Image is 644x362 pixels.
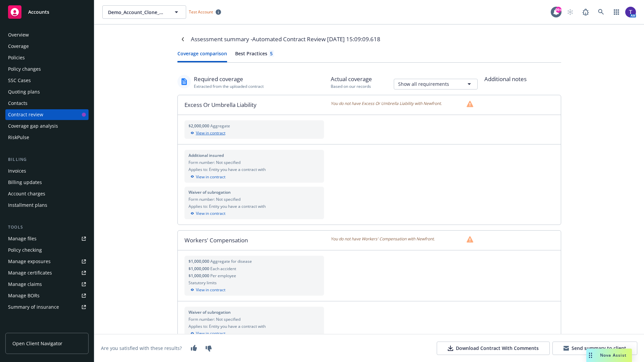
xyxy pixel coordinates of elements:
[189,330,320,337] div: View in contract
[610,5,623,19] a: Switch app
[448,345,539,352] div: Download Contract With Comments
[331,75,372,83] div: Actual coverage
[194,75,264,83] div: Required coverage
[189,210,320,217] div: View in contract
[8,267,52,278] div: Manage certificates
[194,83,264,89] div: Extracted from the uploaded contract
[178,231,331,250] div: Workers' Compensation
[102,5,186,19] button: Demo_Account_Clone_QA_CR_Tests_Client
[178,95,331,115] div: Excess Or Umbrella Liability
[189,196,320,202] div: Form number: Not specified
[5,279,89,290] a: Manage claims
[177,50,227,62] button: Coverage comparison
[189,153,320,158] div: Additional insured
[5,156,89,163] div: Billing
[28,9,49,15] span: Accounts
[189,266,210,271] span: $1,000,000
[8,29,29,40] div: Overview
[8,290,40,301] div: Manage BORs
[108,9,166,16] span: Demo_Account_Clone_QA_CR_Tests_Client
[586,349,595,362] div: Drag to move
[189,160,320,165] div: Form number: Not specified
[331,236,435,243] span: You do not have Workers' Compensation with Newfront.
[5,29,89,40] a: Overview
[177,34,188,45] a: Navigate back
[331,83,372,89] div: Based on our records
[5,256,89,267] a: Manage exposures
[210,266,236,271] span: Each accident
[5,64,89,74] a: Policy changes
[5,166,89,176] a: Invoices
[189,287,320,293] div: View in contract
[552,342,637,355] button: Send summary to client
[437,342,550,355] button: Download Contract With Comments
[8,245,42,255] div: Policy checking
[5,326,89,333] div: Analytics hub
[210,258,252,264] span: Aggregate for disease
[189,130,320,136] div: View in contract
[189,9,213,15] span: Test Account
[5,224,89,231] div: Tools
[5,132,89,143] a: RiskPulse
[5,290,89,301] a: Manage BORs
[5,3,89,21] a: Accounts
[5,41,89,52] a: Coverage
[5,52,89,63] a: Policies
[189,258,210,264] span: $1,000,000
[8,166,26,176] div: Invoices
[594,5,608,19] a: Search
[8,75,31,86] div: SSC Cases
[5,267,89,278] a: Manage certificates
[191,35,380,44] div: Assessment summary - Automated Contract Review [DATE] 15:09:09.618
[189,174,320,180] div: View in contract
[210,123,230,129] span: Aggregate
[8,41,29,52] div: Coverage
[625,7,636,17] img: photo
[235,50,274,57] div: Best Practices
[563,5,577,19] a: Start snowing
[5,98,89,109] a: Contacts
[189,203,320,209] div: Applies to: Entity you have a contract with
[563,345,626,352] div: Send summary to client
[12,340,62,347] span: Open Client Navigator
[8,132,29,143] div: RiskPulse
[189,123,210,129] span: $2,000,000
[555,7,561,13] div: 99+
[579,5,592,19] a: Report a Bug
[189,316,320,322] div: Form number: Not specified
[331,101,442,107] span: You do not have Excess Or Umbrella Liability with Newfront.
[600,352,627,358] span: Nova Assist
[8,98,28,109] div: Contacts
[5,86,89,97] a: Quoting plans
[8,233,37,244] div: Manage files
[5,75,89,86] a: SSC Cases
[101,345,182,352] div: Are you satisfied with these results?
[8,256,51,267] div: Manage exposures
[484,75,561,83] div: Additional notes
[8,86,40,97] div: Quoting plans
[189,189,320,195] div: Waiver of subrogation
[5,233,89,244] a: Manage files
[5,200,89,210] a: Installment plans
[189,309,320,315] div: Waiver of subrogation
[8,64,41,74] div: Policy changes
[5,109,89,120] a: Contract review
[189,323,320,329] div: Applies to: Entity you have a contract with
[8,188,45,199] div: Account charges
[189,273,210,279] span: $1,000,000
[8,302,59,312] div: Summary of insurance
[8,279,42,290] div: Manage claims
[5,245,89,255] a: Policy checking
[186,8,224,15] span: Test Account
[189,280,217,286] span: Statutory limits
[5,121,89,131] a: Coverage gap analysis
[210,273,236,279] span: Per employee
[5,177,89,188] a: Billing updates
[189,167,320,172] div: Applies to: Entity you have a contract with
[8,121,58,131] div: Coverage gap analysis
[270,50,273,57] div: 5
[586,349,632,362] button: Nova Assist
[8,177,42,188] div: Billing updates
[8,52,25,63] div: Policies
